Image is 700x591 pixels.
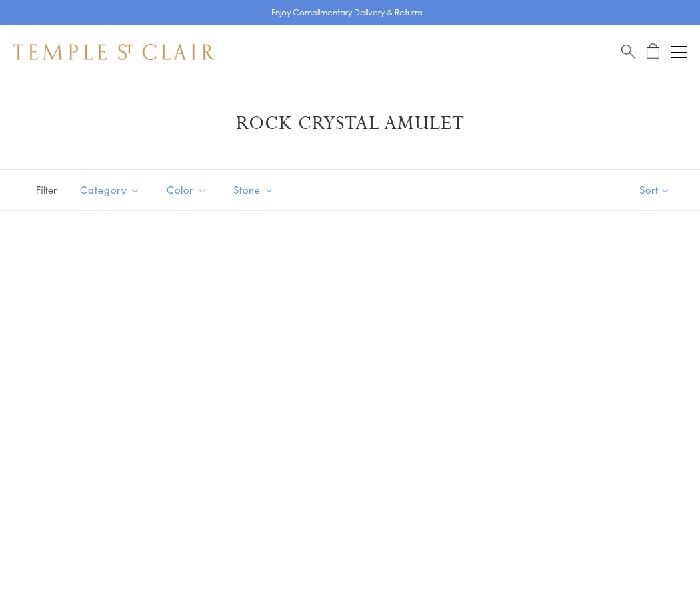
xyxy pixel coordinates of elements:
[157,175,217,205] button: Color
[223,175,284,205] button: Stone
[671,44,687,60] button: Open navigation
[13,44,215,60] img: Temple St. Clair
[621,43,635,60] a: Search
[160,182,217,198] span: Color
[33,112,667,136] h1: Rock Crystal Amulet
[73,182,150,198] span: Category
[609,170,700,210] button: Show sort by
[227,182,284,198] span: Stone
[647,43,659,60] a: Open Shopping Bag
[70,175,150,205] button: Category
[271,6,423,19] p: Enjoy Complimentary Delivery & Returns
